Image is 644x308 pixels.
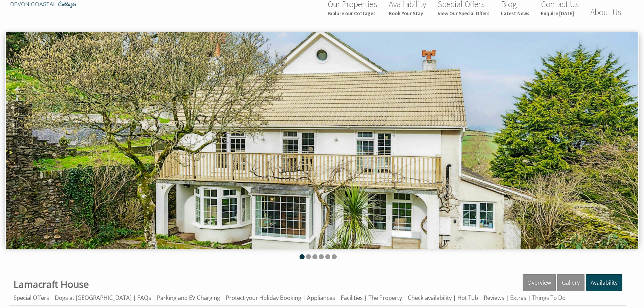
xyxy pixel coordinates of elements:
a: Hot Tub [457,294,478,302]
a: Extras [510,294,526,302]
small: Explore our Cottages [328,10,377,17]
a: Availability [586,274,622,291]
small: Enquire [DATE] [541,10,579,17]
a: Dogs at [GEOGRAPHIC_DATA] [55,294,132,302]
a: Lamacraft House [14,278,89,290]
a: Reviews [484,294,504,302]
a: Protect your Holiday Booking [226,294,301,302]
a: Things To Do [532,294,566,302]
a: Parking and EV Charging [157,294,220,302]
a: Overview [523,274,556,291]
img: Devon Coastal Cottages [9,1,77,8]
small: Latest News [501,10,529,17]
a: About Us [590,7,621,18]
small: Book Your Stay [389,10,426,17]
a: FAQs [137,294,151,302]
a: Gallery [557,274,585,291]
a: Check availability [408,294,452,302]
a: Facilities [341,294,363,302]
a: Appliances [307,294,335,302]
a: Special Offers [14,294,49,302]
small: View Our Special Offers [438,10,490,17]
a: The Property [368,294,402,302]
